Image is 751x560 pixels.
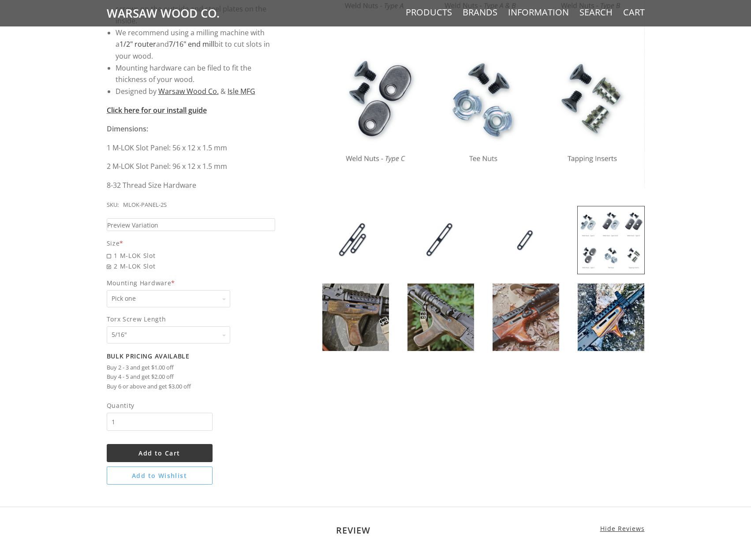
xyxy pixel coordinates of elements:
div: Size [107,238,276,248]
span: Quantity [107,400,213,411]
div: MLOK-PANEL-2S [123,200,167,210]
a: Information [508,7,569,18]
a: Brands [463,7,497,18]
a: 7/16" end mill [169,39,214,49]
li: Designed by & [116,86,276,97]
li: Buy 6 or above and get $3.00 off [107,382,276,392]
a: Click here for our install guide [107,105,207,115]
span: Preview Variation [107,220,158,230]
img: DIY M-LOK Panel Inserts [578,284,644,351]
button: Add to Wishlist [107,467,213,485]
p: 2 M-LOK Slot Panel: 96 x 12 x 1.5 mm [107,161,276,172]
a: 1/2" router [120,39,156,49]
li: Buy 2 - 3 and get $1.00 off [107,363,276,373]
img: DIY M-LOK Panel Inserts [322,206,389,274]
img: DIY M-LOK Panel Inserts [322,284,389,351]
span: 1 M-LOK Slot [107,250,276,261]
a: Search [579,7,613,18]
button: Add to Cart [107,444,213,462]
li: We recommend using a milling machine with a and bit to cut slots in your wood. [116,27,276,62]
h2: Bulk Pricing Available [107,352,276,360]
a: Cart [623,7,645,18]
div: SKU: [107,200,119,210]
select: Torx Screw Length [107,326,230,343]
a: Isle MFG [228,86,255,96]
a: Preview Variation [107,218,276,231]
img: DIY M-LOK Panel Inserts [407,206,474,274]
p: 1 M-LOK Slot Panel: 56 x 12 x 1.5 mm [107,142,276,154]
span: Mounting Hardware [107,278,276,288]
img: DIY M-LOK Panel Inserts [493,206,559,274]
span: Add to Cart [138,449,180,457]
span: 2 M-LOK Slot [107,261,276,271]
span: Torx Screw Length [107,314,276,324]
img: DIY M-LOK Panel Inserts [493,284,559,351]
input: Quantity [107,413,213,431]
li: Mounting hardware can be filed to fit the thickness of your wood. [116,62,276,86]
span: Hide Reviews [600,525,645,533]
h2: Review [107,525,645,536]
a: Products [406,7,452,18]
select: Mounting Hardware* [107,290,230,307]
strong: Dimensions: [107,124,148,134]
a: Warsaw Wood Co. [158,86,219,96]
img: DIY M-LOK Panel Inserts [578,206,644,274]
img: DIY M-LOK Panel Inserts [407,284,474,351]
li: Buy 4 - 5 and get $2.00 off [107,372,276,382]
p: 8-32 Thread Size Hardware [107,179,276,191]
